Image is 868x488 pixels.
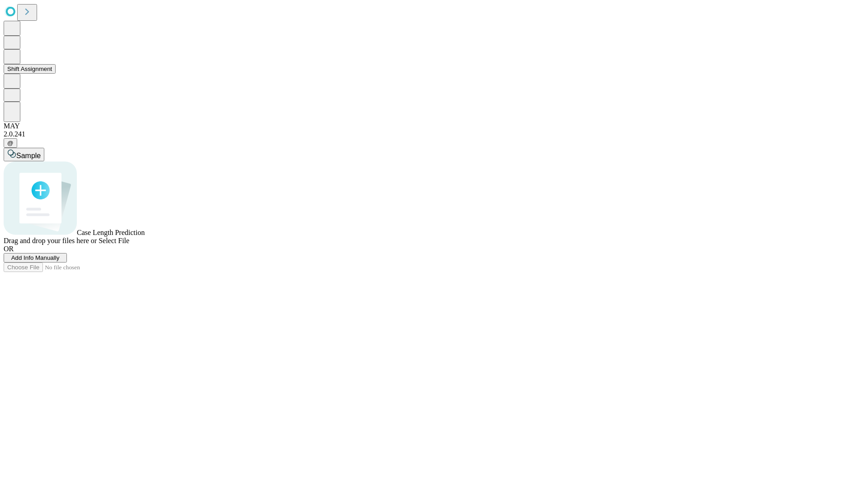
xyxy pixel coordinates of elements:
[4,122,864,130] div: MAY
[4,64,56,74] button: Shift Assignment
[4,138,17,148] button: @
[4,253,67,263] button: Add Info Manually
[99,237,129,244] span: Select File
[4,148,44,161] button: Sample
[11,254,60,261] span: Add Info Manually
[16,152,41,160] span: Sample
[4,245,14,253] span: OR
[4,237,97,244] span: Drag and drop your files here or
[4,130,864,138] div: 2.0.241
[7,140,14,146] span: @
[77,229,145,236] span: Case Length Prediction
